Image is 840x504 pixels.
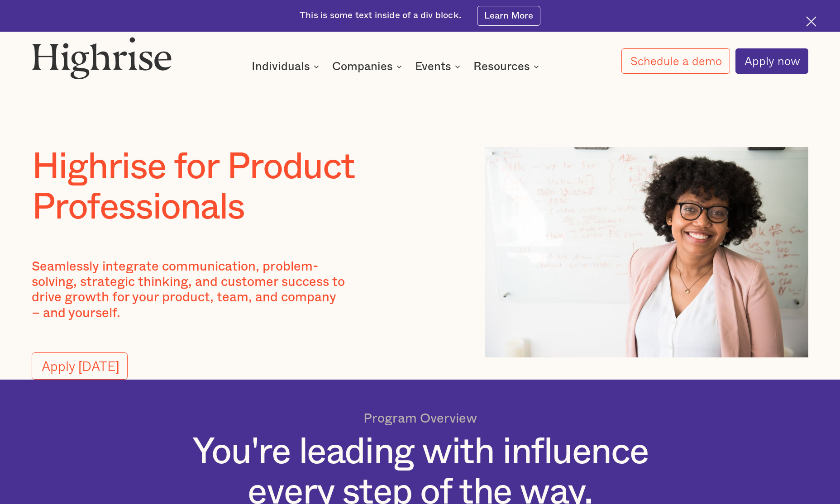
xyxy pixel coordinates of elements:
div: Companies [332,61,393,72]
div: This is some text inside of a div block. [300,10,461,22]
div: Companies [332,61,405,72]
a: Apply [DATE] [32,352,128,380]
a: Learn More [477,6,540,26]
img: Cross icon [806,16,816,27]
div: Events [415,61,463,72]
div: Individuals [252,61,310,72]
div: Resources [473,61,530,72]
a: Apply now [735,48,809,74]
p: Seamlessly integrate communication, problem-solving, strategic thinking, and customer success to ... [32,259,347,321]
a: Schedule a demo [621,48,730,74]
div: Individuals [252,61,322,72]
div: Events [415,61,451,72]
h1: Highrise for Product Professionals [32,147,459,228]
img: Highrise logo [32,37,172,79]
div: Resources [473,61,542,72]
p: Program Overview [363,411,477,427]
